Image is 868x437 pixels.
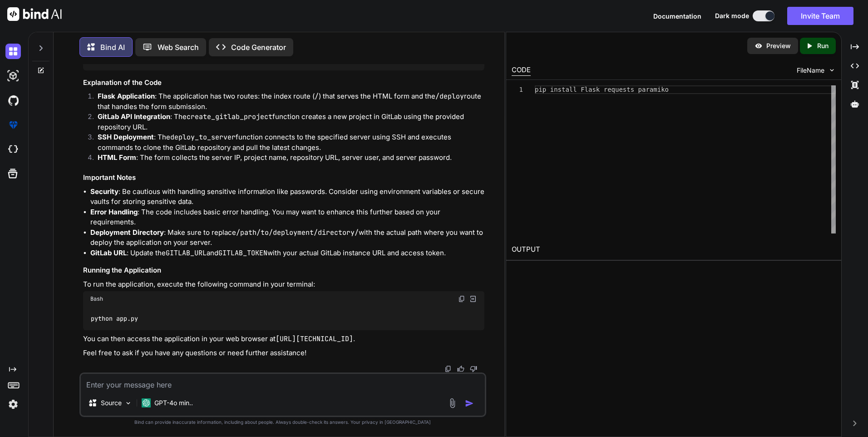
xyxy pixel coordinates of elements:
strong: Deployment Directory [90,228,164,237]
h3: Explanation of the Code [83,78,484,88]
span: FileName [797,66,824,75]
code: [URL][TECHNICAL_ID] [276,334,353,343]
strong: Flask Application [98,92,155,100]
img: copy [458,295,465,303]
span: Bash [90,295,103,303]
p: Preview [766,41,791,50]
p: Run [817,41,829,50]
code: / [315,92,319,101]
li: : Make sure to replace with the actual path where you want to deploy the application on your server. [90,228,484,248]
p: : The form collects the server IP, project name, repository URL, server user, and server password. [98,153,484,163]
img: dislike [470,365,477,372]
p: Feel free to ask if you have any questions or need further assistance! [83,348,484,358]
img: darkAi-studio [5,68,21,84]
strong: GitLab API Integration [98,112,170,121]
button: Documentation [653,11,701,21]
code: /path/to/deployment/directory/ [236,228,359,237]
strong: Error Handling [90,208,138,216]
h2: OUTPUT [506,239,841,260]
p: Bind AI [100,42,125,53]
strong: SSH Deployment [98,133,154,141]
img: like [457,365,464,372]
p: : The function connects to the specified server using SSH and executes commands to clone the GitL... [98,132,484,153]
p: Source [101,398,122,407]
img: cloudideIcon [5,142,21,157]
img: premium [5,117,21,133]
h3: Running the Application [83,265,484,276]
code: python app.py [90,314,139,323]
strong: Security [90,187,118,196]
p: You can then access the application in your web browser at . [83,334,484,344]
img: githubDark [5,93,21,108]
div: 1 [512,85,523,94]
img: attachment [447,398,458,408]
img: settings [5,397,21,412]
strong: GitLab URL [90,248,127,257]
img: icon [465,399,474,408]
p: Code Generator [231,42,286,53]
img: GPT-4o mini [142,398,151,407]
code: deploy_to_server [170,133,236,142]
code: create_gitlab_project [187,112,272,121]
span: Dark mode [715,11,749,20]
li: : Be cautious with handling sensitive information like passwords. Consider using environment vari... [90,187,484,207]
p: : The application has two routes: the index route ( ) that serves the HTML form and the route tha... [98,91,484,112]
img: copy [444,365,452,372]
p: GPT-4o min.. [154,398,193,407]
code: /deploy [435,92,464,101]
li: : Update the and with your actual GitLab instance URL and access token. [90,248,484,258]
img: Open in Browser [469,295,477,303]
h3: Important Notes [83,173,484,183]
img: chevron down [828,66,836,74]
img: darkChat [5,44,21,59]
p: To run the application, execute the following command in your terminal: [83,279,484,290]
button: Invite Team [787,7,853,25]
li: : The code includes basic error handling. You may want to enhance this further based on your requ... [90,207,484,228]
img: Pick Models [124,399,132,407]
code: GITLAB_URL [166,248,207,258]
div: CODE [512,65,531,76]
p: : The function creates a new project in GitLab using the provided repository URL. [98,112,484,132]
p: Bind can provide inaccurate information, including about people. Always double-check its answers.... [79,419,486,426]
img: Bind AI [7,7,62,21]
strong: HTML Form [98,153,136,162]
p: Web Search [158,42,199,53]
span: pip install Flask requests paramiko [535,86,669,93]
code: GITLAB_TOKEN [218,248,267,258]
img: preview [755,42,763,50]
span: Documentation [653,12,701,20]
